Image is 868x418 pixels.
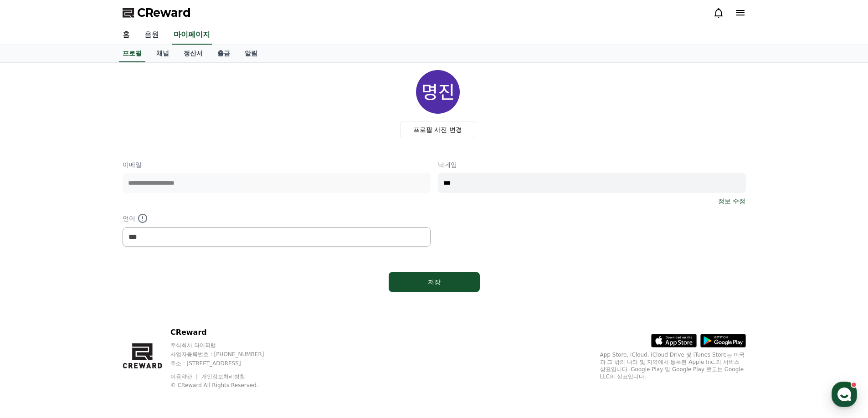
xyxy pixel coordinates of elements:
p: CReward [170,327,282,338]
a: 홈 [3,288,60,311]
p: 이메일 [123,160,431,169]
p: 사업자등록번호 : [PHONE_NUMBER] [170,351,282,358]
span: CReward [137,5,191,20]
span: 대화 [83,302,94,310]
p: 주식회사 와이피랩 [170,342,282,349]
div: 저장 [407,277,462,287]
p: 주소 : [STREET_ADDRESS] [170,360,282,367]
a: 음원 [137,25,166,45]
a: 설정 [118,288,175,311]
a: 마이페이지 [172,25,212,45]
p: 닉네임 [438,160,746,169]
span: 설정 [141,302,152,309]
p: 언어 [123,213,431,224]
a: 개인정보처리방침 [201,373,245,380]
a: CReward [123,5,191,20]
img: profile_image [416,70,460,114]
a: 홈 [115,25,137,45]
a: 출금 [210,45,237,62]
a: 정보 수정 [718,196,745,206]
span: 홈 [29,302,34,309]
a: 대화 [60,288,118,311]
button: 저장 [389,272,480,292]
a: 이용약관 [170,373,199,380]
a: 프로필 [119,45,145,62]
p: © CReward All Rights Reserved. [170,382,282,389]
a: 알림 [237,45,265,62]
a: 채널 [149,45,176,62]
a: 정산서 [176,45,210,62]
p: App Store, iCloud, iCloud Drive 및 iTunes Store는 미국과 그 밖의 나라 및 지역에서 등록된 Apple Inc.의 서비스 상표입니다. Goo... [600,351,746,380]
label: 프로필 사진 변경 [400,121,475,138]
